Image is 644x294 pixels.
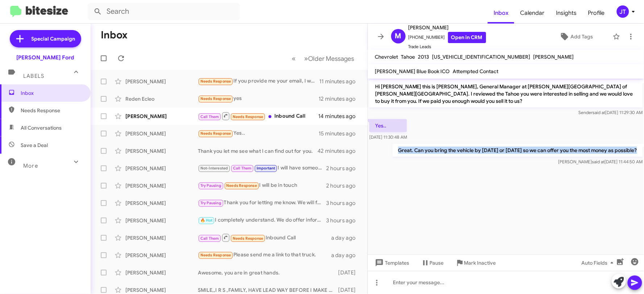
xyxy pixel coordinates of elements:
span: Try Pausing [200,183,221,188]
div: Inbound Call [198,233,331,242]
div: [PERSON_NAME] Ford [17,54,74,61]
span: said at [592,159,604,164]
span: Mark Inactive [464,256,496,269]
span: Pause [430,256,444,269]
div: Please send me a link to that truck. [198,251,331,259]
div: If you provide me your email, I will forward you the estimate I received through Hyundai'[DOMAIN_... [198,77,319,85]
div: [PERSON_NAME] [125,78,198,85]
div: 3 hours ago [326,199,361,207]
div: 11 minutes ago [319,78,361,85]
span: Inbox [21,89,82,97]
button: Add Tags [543,30,609,43]
span: Needs Response [200,253,231,257]
p: Yes.. [369,119,407,132]
span: [PHONE_NUMBER] [408,32,486,43]
div: [PERSON_NAME] [125,269,198,276]
span: Needs Response [200,96,231,101]
div: [DATE] [336,286,362,294]
div: Reden Ecleo [125,95,198,102]
button: Next [300,51,359,66]
span: 🔥 Hot [200,218,213,223]
div: [PERSON_NAME] [125,252,198,259]
nav: Page navigation example [288,51,359,66]
h1: Inbox [101,29,128,41]
div: [PERSON_NAME] [125,147,198,155]
span: Not-Interested [200,166,228,171]
a: Insights [550,3,582,24]
span: Needs Response [233,236,263,241]
div: I completely understand. We do offer information days where you can come in and gather informatio... [198,216,326,224]
div: I will be in touch [198,181,326,190]
span: Special Campaign [32,35,75,42]
span: Needs Response [233,114,263,119]
span: Sender [DATE] 11:29:30 AM [578,110,643,115]
div: yes [198,94,319,103]
span: Profile [582,3,611,24]
button: Auto Fields [576,256,622,269]
a: Calendar [514,3,550,24]
div: 14 minutes ago [318,113,361,120]
span: said at [593,110,605,115]
div: a day ago [331,252,362,259]
span: Needs Response [200,79,231,84]
a: Special Campaign [10,30,81,47]
div: Inbound Call [198,112,318,121]
span: Call Them [233,166,252,171]
span: [US_VEHICLE_IDENTIFICATION_NUMBER] [432,54,531,60]
span: All Conversations [21,124,62,131]
span: More [23,163,38,169]
span: Attempted Contact [453,68,499,75]
span: Auto Fields [582,256,616,269]
span: Important [257,166,275,171]
p: Great. Can you bring the vehicle by [DATE] or [DATE] so we can offer you the most money as possible? [392,144,643,157]
span: [PERSON_NAME] Blue Book ICO [375,68,450,75]
span: Save a Deal [21,142,48,149]
span: Add Tags [570,30,593,43]
button: JT [611,5,636,18]
div: [PERSON_NAME] [125,113,198,120]
span: Needs Response [21,107,82,114]
button: Previous [288,51,300,66]
div: 15 minutes ago [319,130,361,137]
span: Tahoe [401,54,415,60]
span: Call Them [200,114,219,119]
div: [PERSON_NAME] [125,286,198,294]
div: Thank you for letting me know. We will follow up with you then. [198,199,326,207]
button: Templates [368,256,415,269]
span: [DATE] 11:30:48 AM [369,134,407,140]
div: 12 minutes ago [319,95,361,102]
span: Call Them [200,236,219,241]
button: Pause [415,256,450,269]
div: Thank you let me see what I can find out for you. [198,147,318,155]
button: Mark Inactive [450,256,502,269]
span: M [395,30,402,42]
div: I will have someone reach out to you. Please be on the lookout for their call. [198,164,326,172]
div: JT [617,5,629,18]
span: Older Messages [308,55,354,63]
div: Yes.. [198,129,319,138]
div: 3 hours ago [326,217,361,224]
a: Open in CRM [448,32,486,43]
span: Templates [374,256,410,269]
span: [PERSON_NAME] [533,54,574,60]
div: [PERSON_NAME] [125,199,198,207]
span: » [304,54,308,63]
div: 2 hours ago [326,165,361,172]
span: Labels [23,73,44,79]
div: [PERSON_NAME] [125,234,198,241]
div: [PERSON_NAME] [125,217,198,224]
span: [PERSON_NAME] [DATE] 11:44:50 AM [558,159,643,164]
input: Search [88,3,240,20]
div: 2 hours ago [326,182,361,189]
span: « [292,54,296,63]
div: [PERSON_NAME] [125,130,198,137]
a: Inbox [488,3,514,24]
div: 42 minutes ago [318,147,362,155]
div: [PERSON_NAME] [125,165,198,172]
div: SMILE,,I R S ,FAMILY, HAVE LEAD WAY BEFORE I MAKE MOVE [198,286,336,294]
span: Try Pausing [200,201,221,205]
span: Needs Response [226,183,257,188]
p: Hi [PERSON_NAME] this is [PERSON_NAME], General Manager at [PERSON_NAME][GEOGRAPHIC_DATA] of [PER... [369,80,643,108]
